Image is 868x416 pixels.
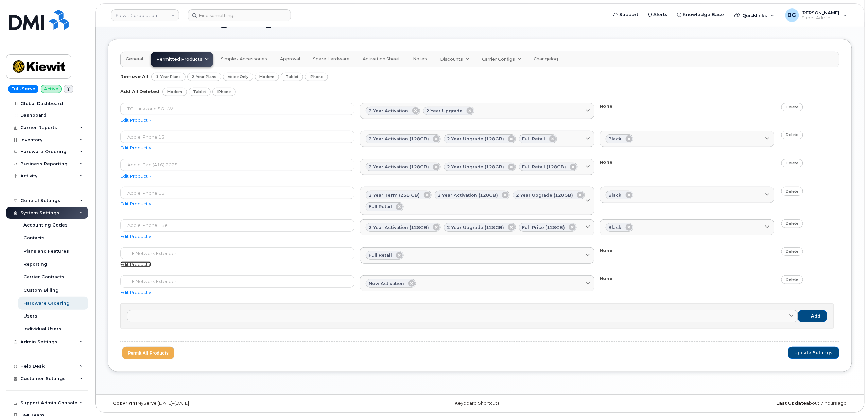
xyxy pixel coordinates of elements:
a: Changelog [528,52,563,67]
span: 2 Year Activation [369,108,408,114]
span: Full Retail (128GB) [522,164,566,170]
strong: Remove All: [120,74,150,79]
span: Knowledge Base [683,11,724,18]
span: Full Retail [522,135,545,142]
span: 2 Year Upgrade (128GB) [447,224,504,231]
a: 2 Year Activation (128GB)2 Year Upgrade (128GB)Full Retail [360,131,594,147]
a: Support [609,8,643,21]
span: 2 Year Upgrade (128GB) [447,164,504,170]
span: Activation Sheet [363,56,400,62]
a: Activation Sheet [358,52,405,67]
a: Black [600,219,774,236]
div: MyServe [DATE]–[DATE] [108,401,356,406]
span: Add [811,313,821,319]
a: General [121,52,148,67]
a: 2 Year Activation (128GB)2 Year Upgrade (128GB)Full Retail (128GB) [360,159,594,175]
span: 2 Year Activation (128GB) [369,164,429,170]
span: Black [609,135,622,142]
span: General [126,56,143,62]
span: 2 Year Upgrade [426,108,463,114]
span: [PERSON_NAME] [802,10,840,15]
strong: Last Update [777,401,806,406]
a: Voice Only [223,73,253,81]
a: Edit Product » [120,201,151,206]
a: Modem [255,73,279,81]
a: Tablet [189,88,211,96]
a: Delete [781,247,803,256]
a: Kiewit Corporation [111,9,179,21]
a: iPhone [212,88,236,96]
span: Notes [413,56,427,62]
span: Black [609,192,622,198]
span: Alerts [654,11,668,18]
a: Discounts [435,52,474,67]
span: Simplex Accessories [221,56,267,62]
a: Modem [162,88,187,96]
a: Delete [781,219,803,228]
a: Permitted Products [151,52,213,67]
a: Alerts [643,8,673,21]
a: 2 Year Term (256 GB)2 Year Activation (128GB)2 Year Upgrade (128GB)Full Retail [360,187,594,215]
span: New Activation [369,280,404,287]
a: 2-Year Plans [187,73,222,81]
a: 2 Year Activation (128GB)2 Year Upgrade (128GB)Full Price (128GB) [360,219,594,236]
span: Spare Hardware [313,56,350,62]
a: Approval [275,52,305,67]
a: Delete [781,187,803,195]
button: Add [798,310,827,322]
span: Full Retail [369,252,392,258]
a: Keyboard Shortcuts [455,401,500,406]
a: Delete [781,131,803,139]
span: Black [609,224,622,231]
a: iPhone [305,73,328,81]
button: Permit All Products [122,347,174,359]
a: Delete [781,159,803,167]
span: Permitted Products [156,56,202,62]
a: Delete [781,103,803,111]
a: 2 Year Activation2 Year Upgrade [360,103,594,119]
span: 2 Year Activation (128GB) [369,224,429,231]
span: 2 Year Activation (128GB) [438,192,498,198]
a: Delete [781,275,803,284]
div: about 7 hours ago [604,401,852,406]
span: Full Retail [369,203,392,210]
iframe: Messenger Launcher [838,386,863,411]
span: 2 Year Upgrade (128GB) [516,192,573,198]
div: Bill Geary [781,8,852,22]
strong: Add All Deleted: [120,88,161,94]
span: 2 Year Activation (128GB) [369,135,429,142]
span: 2 Year Upgrade (128GB) [447,135,504,142]
label: None [600,103,613,109]
span: Carrier Configs [482,56,515,62]
a: Black [600,131,774,147]
span: Changelog [534,56,558,62]
label: None [600,275,613,282]
a: Edit Product » [120,234,151,239]
a: Simplex Accessories [216,52,272,67]
h1: Hardware Ordering Settings — Permitted Products — Verizon Wireless [108,16,852,28]
span: Full Price (128GB) [522,224,565,231]
span: Super Admin [802,15,840,21]
a: 1-Year Plans [151,73,186,81]
a: Edit Product » [120,290,151,295]
a: Edit Product » [120,261,151,267]
label: None [600,247,613,254]
label: None [600,159,613,165]
span: Update Settings [795,350,833,356]
a: Full Retail [360,247,594,264]
span: Support [619,11,638,18]
a: Edit Product » [120,173,151,179]
a: Tablet [281,73,303,81]
span: Quicklinks [743,13,767,18]
a: Carrier Configs [476,52,526,67]
a: Knowledge Base [673,8,729,21]
a: Spare Hardware [308,52,355,67]
a: New Activation [360,275,594,292]
input: Find something... [188,9,291,21]
span: BG [788,11,796,19]
span: 2 Year Term (256 GB) [369,192,420,198]
div: Quicklinks [730,8,779,22]
a: Notes [408,52,432,67]
span: Discounts [440,56,463,62]
a: Edit Product » [120,117,151,123]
